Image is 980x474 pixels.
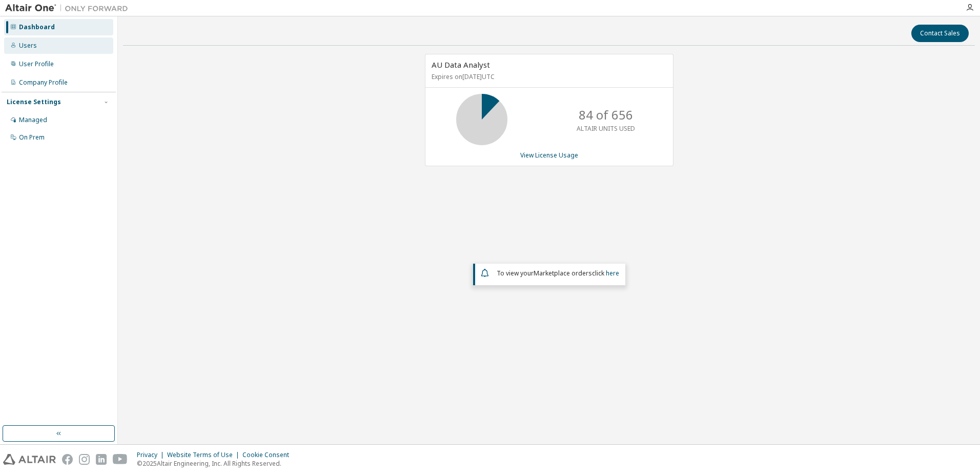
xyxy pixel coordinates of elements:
[432,72,664,81] p: Expires on [DATE] UTC
[579,106,633,124] p: 84 of 656
[497,269,619,278] span: To view your click
[242,451,295,459] div: Cookie Consent
[137,451,167,459] div: Privacy
[167,451,242,459] div: Website Terms of Use
[96,454,107,465] img: linkedin.svg
[19,116,47,124] div: Managed
[62,454,73,465] img: facebook.svg
[19,133,45,142] div: On Prem
[19,23,55,31] div: Dashboard
[5,3,133,13] img: Altair One
[79,454,90,465] img: instagram.svg
[3,454,56,465] img: altair_logo.svg
[19,78,68,87] div: Company Profile
[19,42,37,50] div: Users
[577,124,635,133] p: ALTAIR UNITS USED
[432,60,490,70] span: AU Data Analyst
[520,151,578,160] a: View License Usage
[606,269,619,278] a: here
[534,269,592,278] em: Marketplace orders
[19,60,54,68] div: User Profile
[137,459,295,468] p: © 2025 Altair Engineering, Inc. All Rights Reserved.
[113,454,128,465] img: youtube.svg
[911,25,969,42] button: Contact Sales
[7,98,61,106] div: License Settings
